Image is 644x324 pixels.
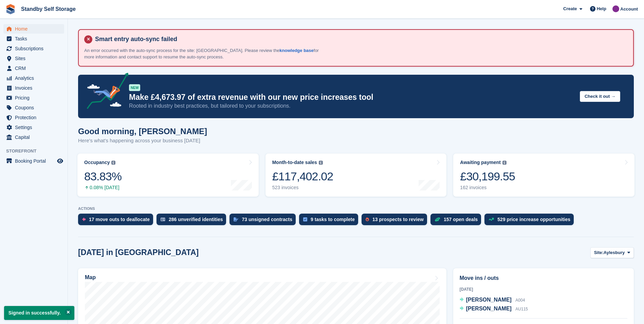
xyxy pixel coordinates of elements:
div: 17 move outs to deallocate [89,217,150,222]
span: [PERSON_NAME] [466,297,512,303]
div: 83.83% [84,169,122,183]
a: 73 unsigned contracts [229,214,299,229]
a: 13 prospects to review [362,214,430,229]
div: Month-to-date sales [272,160,317,165]
a: menu [3,44,64,53]
span: Sites [15,54,56,63]
span: AU115 [515,307,528,311]
a: Preview store [56,157,64,165]
span: Analytics [15,73,56,83]
img: icon-info-grey-7440780725fd019a000dd9b08b2336e03edf1995a4989e88bcd33f0948082b44.svg [319,161,323,165]
img: verify_identity-adf6edd0f0f0b5bbfe63781bf79b02c33cf7c696d77639b501bdc392416b5a36.svg [161,217,165,221]
p: Signed in successfully. [4,306,74,320]
span: Account [620,6,638,13]
a: menu [3,156,64,166]
span: Site: [594,249,604,256]
a: menu [3,93,64,103]
img: stora-icon-8386f47178a22dfd0bd8f6a31ec36ba5ce8667c1dd55bd0f319d3a0aa187defe.svg [5,4,16,14]
span: Create [563,5,577,12]
a: Standby Self Storage [18,3,78,15]
a: menu [3,123,64,132]
img: task-75834270c22a3079a89374b754ae025e5fb1db73e45f91037f5363f120a921f8.svg [303,217,307,221]
a: menu [3,103,64,112]
div: Occupancy [84,160,110,165]
img: deal-1b604bf984904fb50ccaf53a9ad4b4a5d6e5aea283cecdc64d6e3604feb123c2.svg [435,217,440,222]
a: menu [3,83,64,93]
h2: Move ins / outs [460,274,627,282]
p: Make £4,673.97 of extra revenue with our new price increases tool [129,92,574,102]
a: menu [3,54,64,63]
span: Help [597,5,606,12]
img: Sue Ford [612,5,619,12]
img: icon-info-grey-7440780725fd019a000dd9b08b2336e03edf1995a4989e88bcd33f0948082b44.svg [502,161,507,165]
img: price_increase_opportunities-93ffe204e8149a01c8c9dc8f82e8f89637d9d84a8eef4429ea346261dce0b2c0.svg [489,218,494,221]
a: menu [3,73,64,83]
span: Subscriptions [15,44,56,53]
div: 157 open deals [444,217,478,222]
a: 17 move outs to deallocate [78,214,157,229]
span: Home [15,24,56,34]
h2: [DATE] in [GEOGRAPHIC_DATA] [78,248,199,257]
p: Rooted in industry best practices, but tailored to your subscriptions. [129,102,574,110]
h2: Map [85,274,96,281]
a: menu [3,34,64,43]
div: 73 unsigned contracts [242,217,292,222]
div: NEW [129,84,140,91]
div: Awaiting payment [460,160,501,165]
span: Coupons [15,103,56,112]
p: An error occurred with the auto-sync process for the site: [GEOGRAPHIC_DATA]. Please review the f... [84,47,322,60]
img: icon-info-grey-7440780725fd019a000dd9b08b2336e03edf1995a4989e88bcd33f0948082b44.svg [111,161,115,165]
span: Settings [15,123,56,132]
a: menu [3,132,64,142]
div: 13 prospects to review [372,217,424,222]
div: 0.08% [DATE] [84,185,122,191]
div: 523 invoices [272,185,333,191]
div: 162 invoices [460,185,515,191]
a: 9 tasks to complete [299,214,362,229]
a: Occupancy 83.83% 0.08% [DATE] [77,154,259,197]
div: £117,402.02 [272,169,333,183]
a: menu [3,64,64,73]
div: 286 unverified identities [169,217,223,222]
a: [PERSON_NAME] AU115 [460,305,528,313]
img: move_outs_to_deallocate_icon-f764333ba52eb49d3ac5e1228854f67142a1ed5810a6f6cc68b1a99e826820c5.svg [82,217,86,221]
span: Capital [15,132,56,142]
img: contract_signature_icon-13c848040528278c33f63329250d36e43548de30e8caae1d1a13099fd9432cc5.svg [234,217,238,221]
span: Pricing [15,93,56,103]
h1: Good morning, [PERSON_NAME] [78,127,207,136]
a: menu [3,24,64,34]
span: CRM [15,64,56,73]
a: [PERSON_NAME] A004 [460,296,525,305]
div: 9 tasks to complete [311,217,355,222]
span: Invoices [15,83,56,93]
p: Here's what's happening across your business [DATE] [78,137,207,145]
div: [DATE] [460,286,627,292]
a: 529 price increase opportunities [484,214,577,229]
button: Check it out → [580,91,620,102]
a: 157 open deals [430,214,484,229]
span: Booking Portal [15,156,56,166]
span: Tasks [15,34,56,43]
div: 529 price increase opportunities [497,217,570,222]
a: menu [3,113,64,122]
a: knowledge base [279,48,313,53]
span: [PERSON_NAME] [466,306,512,311]
a: Awaiting payment £30,199.55 162 invoices [453,154,634,197]
span: Protection [15,113,56,122]
span: Storefront [6,148,68,155]
div: £30,199.55 [460,169,515,183]
span: A004 [515,298,525,303]
button: Site: Aylesbury [590,247,634,258]
span: Aylesbury [604,249,625,256]
a: Month-to-date sales £117,402.02 523 invoices [265,154,447,197]
a: 286 unverified identities [157,214,230,229]
img: price-adjustments-announcement-icon-8257ccfd72463d97f412b2fc003d46551f7dbcb40ab6d574587a9cd5c0d94... [81,73,129,111]
img: prospect-51fa495bee0391a8d652442698ab0144808aea92771e9ea1ae160a38d050c398.svg [366,217,369,221]
p: ACTIONS [78,206,634,211]
h4: Smart entry auto-sync failed [92,35,628,43]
